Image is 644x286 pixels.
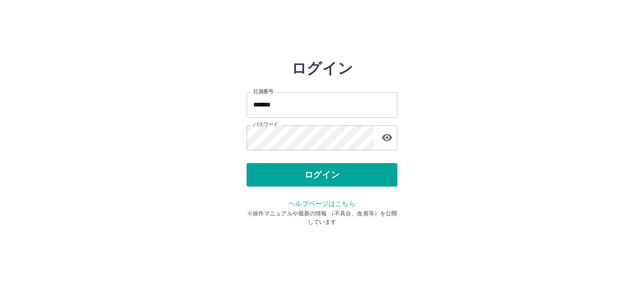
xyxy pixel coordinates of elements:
h2: ログイン [291,59,353,77]
label: 社員番号 [253,88,273,95]
a: ヘルプページはこちら [289,200,355,207]
p: ※操作マニュアルや最新の情報 （不具合、改善等）を公開しています [247,209,397,226]
button: ログイン [247,163,397,187]
label: パスワード [253,121,278,128]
